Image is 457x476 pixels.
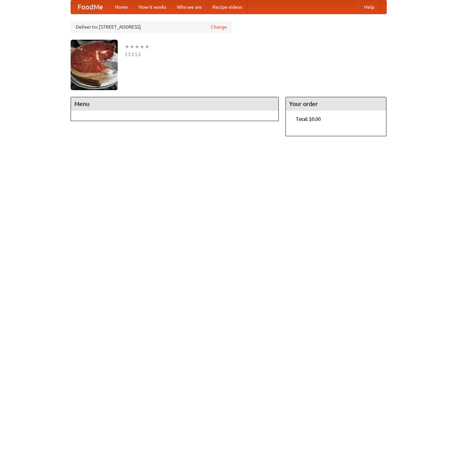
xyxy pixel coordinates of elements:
a: Recipe videos [207,0,247,14]
li: ★ [129,43,135,50]
li: ★ [135,43,140,50]
h4: Your order [286,97,386,111]
li: $ [131,50,135,58]
li: ★ [145,43,150,50]
li: $ [124,50,128,58]
a: Who we are [172,0,207,14]
li: $ [128,50,131,58]
div: Deliver to: [STREET_ADDRESS] [71,21,232,33]
img: angular.jpg [71,40,118,90]
h4: Menu [71,97,279,111]
a: Help [359,0,380,14]
a: FoodMe [71,0,110,14]
a: Home [110,0,133,14]
li: ★ [140,43,145,50]
a: Change [211,24,227,30]
b: Total: $0.00 [296,116,321,122]
li: ★ [124,43,129,50]
li: $ [138,50,141,58]
li: $ [135,50,138,58]
a: How it works [133,0,172,14]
